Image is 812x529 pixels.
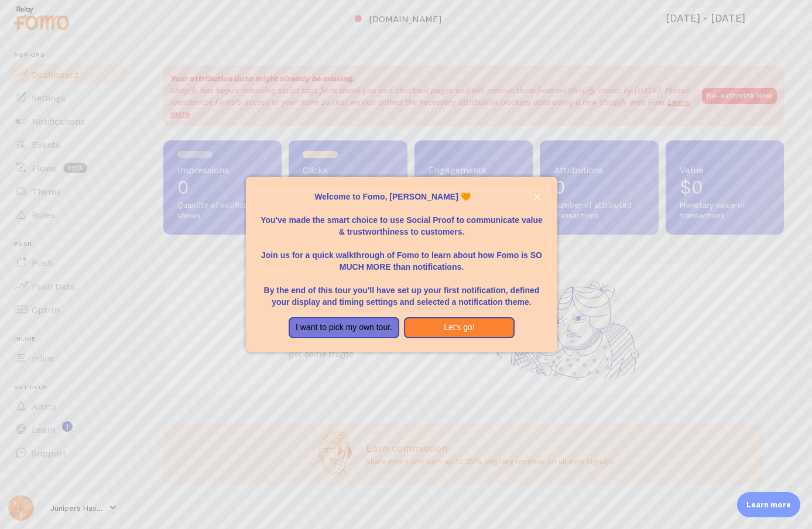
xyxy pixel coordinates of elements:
[404,317,515,338] button: Let's go!
[289,317,399,338] button: I want to pick my own tour.
[260,202,544,238] p: You've made the smart choice to use Social Proof to communicate value & trustworthiness to custom...
[746,499,791,510] p: Learn more
[737,492,800,517] div: Learn more
[260,238,544,273] p: Join us for a quick walkthrough of Fomo to learn about how Fomo is SO MUCH MORE than notifications.
[531,191,543,203] button: close,
[246,177,558,352] div: Welcome to Fomo, Nana Yaa Ansah 🧡You&amp;#39;ve made the smart choice to use Social Proof to comm...
[260,191,544,202] p: Welcome to Fomo, [PERSON_NAME] 🧡
[260,273,544,308] p: By the end of this tour you'll have set up your first notification, defined your display and timi...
